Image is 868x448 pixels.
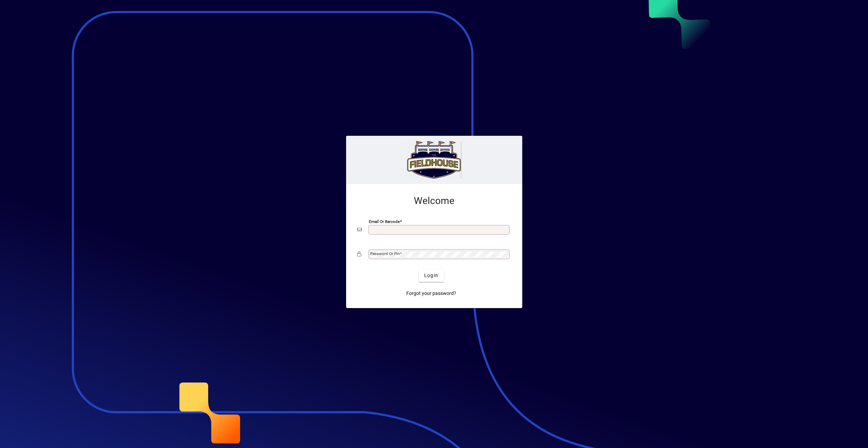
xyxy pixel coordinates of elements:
mat-label: Email or Barcode [369,219,400,224]
span: Login [424,272,438,279]
a: Forgot your password? [404,287,459,300]
button: Login [419,269,444,282]
h2: Welcome [357,195,511,207]
mat-label: Password or Pin [370,251,400,256]
span: Forgot your password? [406,290,456,297]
